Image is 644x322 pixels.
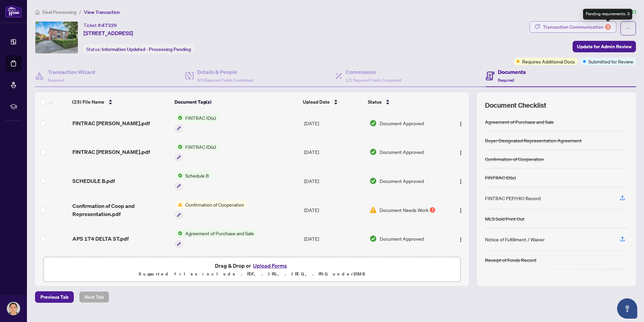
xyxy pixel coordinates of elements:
span: Status [368,98,382,106]
img: Document Status [369,206,377,214]
span: FINTRAC [PERSON_NAME].pdf [72,119,150,127]
button: Upload Forms [251,261,289,270]
div: Confirmation of Cooperation [485,155,544,163]
span: View Transaction [84,9,120,15]
div: 1 [430,207,435,213]
div: 3 [605,24,611,30]
div: Agreement of Purchase and Sale [485,118,554,126]
span: Document Needs Work [380,206,428,214]
span: SCHEDULE B.pdf [72,177,115,185]
span: Document Checklist [485,101,546,110]
span: Required [48,78,64,83]
img: Status Icon [175,143,183,151]
span: FINTRAC [PERSON_NAME].pdf [72,148,150,156]
div: Pending requirements: 3 [583,9,632,20]
span: Drag & Drop or [215,261,289,270]
span: 3/3 Required Fields Completed [197,78,253,83]
span: Requires Additional Docs [522,58,575,65]
span: Deal Processing [42,9,76,15]
span: Confirmation of Cooperation [183,201,247,208]
span: Document Approved [380,235,424,242]
img: Logo [458,121,463,127]
img: Document Status [369,119,377,127]
td: [DATE] [301,195,367,224]
span: APS 174 DELTA ST.pdf [72,235,129,243]
span: Confirmation of Coop and Representation.pdf [72,202,170,218]
span: FINTRAC ID(s) [183,143,219,151]
td: [DATE] [301,166,367,195]
span: Schedule B [183,172,212,179]
img: Document Status [369,235,377,242]
td: [DATE] [301,138,367,167]
button: Logo [455,118,466,129]
button: Status IconFINTRAC ID(s) [175,114,219,132]
span: Update for Admin Review [577,41,632,52]
li: / [79,8,81,16]
div: Buyer Designated Representation Agreement [485,137,582,144]
button: Logo [455,233,466,244]
button: Status IconAgreement of Purchase and Sale [175,230,257,248]
span: [STREET_ADDRESS] [84,29,133,37]
span: Information Updated - Processing Pending [102,46,191,52]
h4: Details & People [197,68,253,76]
img: Document Status [369,177,377,185]
td: [DATE] [301,224,367,253]
button: Status IconSchedule B [175,172,212,190]
span: 47329 [102,22,117,28]
span: (23) File Name [72,98,104,106]
button: Next Tab [79,291,109,303]
img: Status Icon [175,114,183,122]
span: Upload Date [303,98,330,106]
span: Drag & Drop orUpload FormsSupported files include .PDF, .JPG, .JPEG, .PNG under25MB [43,257,460,282]
span: FINTRAC ID(s) [183,114,219,122]
img: Logo [458,208,463,213]
span: Submitted for Review [588,58,633,65]
button: Open asap [617,298,637,319]
div: Notice of Fulfillment / Waiver [485,236,545,243]
div: Status: [84,45,194,54]
button: Logo [455,176,466,186]
th: (23) File Name [69,92,172,111]
img: Status Icon [175,230,183,237]
span: ellipsis [626,26,631,31]
p: Supported files include .PDF, .JPG, .JPEG, .PNG under 25 MB [47,270,456,278]
img: Status Icon [175,201,183,208]
img: logo [5,5,22,18]
h4: Documents [498,68,526,76]
div: Receipt of Funds Record [485,256,536,264]
td: [DATE] [301,109,367,138]
span: Document Approved [380,119,424,127]
button: Status IconConfirmation of Cooperation [175,201,247,219]
button: Previous Tab [35,291,74,303]
span: Document Approved [380,177,424,185]
div: Ticket #: [84,21,117,29]
img: Logo [458,179,463,184]
div: FINTRAC ID(s) [485,174,516,181]
span: Document Approved [380,148,424,156]
h4: Commission [346,68,401,76]
button: Status IconFINTRAC ID(s) [175,143,219,161]
article: Transaction saved [DATE] [582,8,636,16]
img: Document Status [369,148,377,156]
span: Required [498,78,514,83]
th: Upload Date [300,92,365,111]
span: 1/1 Required Fields Completed [346,78,401,83]
button: Transaction Communication3 [529,21,616,33]
span: home [35,10,40,15]
img: Logo [458,237,463,242]
img: IMG-W12304152_1.jpg [35,22,78,53]
div: Transaction Communication [543,22,611,32]
button: Logo [455,146,466,157]
th: Status [365,92,444,111]
button: Update for Admin Review [573,41,636,52]
div: MLS Sold Print Out [485,215,524,222]
span: Previous Tab [40,292,68,302]
span: Agreement of Purchase and Sale [183,230,257,237]
h4: Transaction Wizard [48,68,95,76]
img: Status Icon [175,172,183,179]
img: Logo [458,150,463,156]
div: FINTRAC PEP/HIO Record [485,194,541,202]
th: Document Tag(s) [172,92,300,111]
button: Logo [455,205,466,215]
img: Profile Icon [7,302,20,315]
